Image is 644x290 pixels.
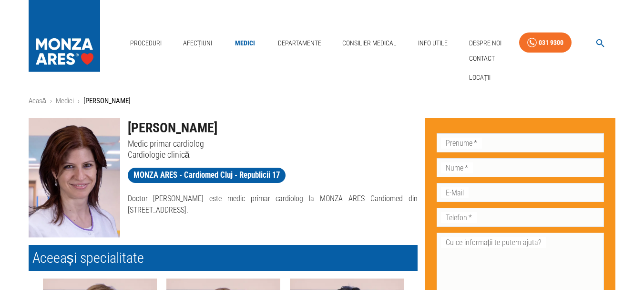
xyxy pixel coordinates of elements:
[29,97,46,105] a: Acasă
[274,33,325,53] a: Departamente
[467,51,497,66] a: Contact
[539,37,563,49] div: 031 9300
[29,245,418,271] h2: Aceeași specialitate
[128,169,286,181] span: MONZA ARES - Cardiomed Cluj - Republicii 17
[56,97,74,105] a: Medici
[128,118,418,138] h1: [PERSON_NAME]
[83,96,131,107] p: [PERSON_NAME]
[465,49,499,68] div: Contact
[128,168,286,183] a: MONZA ARES - Cardiomed Cluj - Republicii 17
[29,118,120,237] img: Dr. Raluca Rancea
[128,149,418,160] p: Cardiologie clinică
[126,33,165,53] a: Proceduri
[338,33,400,53] a: Consilier Medical
[128,193,418,216] p: Doctor [PERSON_NAME] este medic primar cardiolog la MONZA ARES Cardiomed din [STREET_ADDRESS].
[179,33,216,53] a: Afecțiuni
[465,68,499,87] div: Locații
[519,32,572,53] a: 031 9300
[414,33,451,53] a: Info Utile
[230,33,260,53] a: Medici
[465,49,499,87] nav: secondary mailbox folders
[78,96,80,107] li: ›
[29,96,616,107] nav: breadcrumb
[467,70,493,86] a: Locații
[128,138,418,149] p: Medic primar cardiolog
[50,96,52,107] li: ›
[465,33,505,53] a: Despre Noi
